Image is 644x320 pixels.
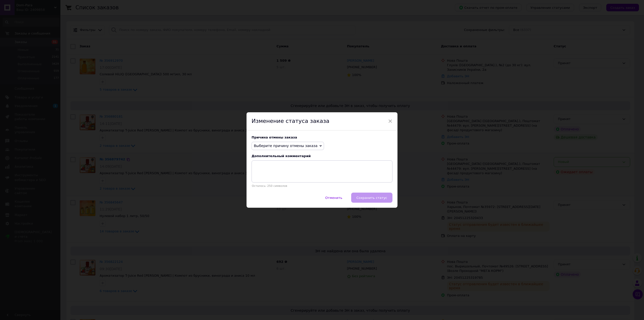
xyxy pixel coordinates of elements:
[320,193,348,203] button: Отменить
[388,117,392,125] span: ×
[252,135,392,139] div: Причина отмены заказа
[254,144,317,148] span: Выберите причину отмены заказа
[325,196,342,200] span: Отменить
[252,184,392,188] p: Осталось: 250 символов
[252,154,392,158] div: Дополнительный комментарий
[247,112,397,130] div: Изменение статуса заказа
